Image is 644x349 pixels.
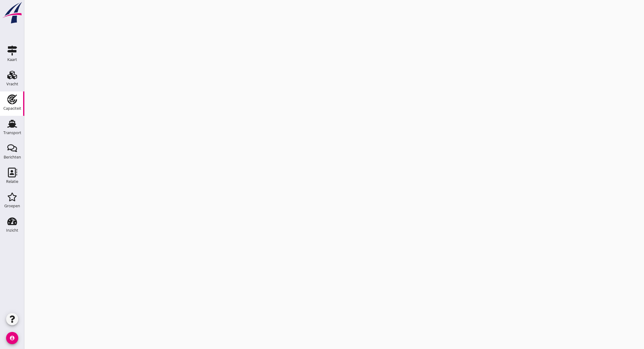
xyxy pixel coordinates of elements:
div: Relatie [6,180,18,183]
div: Kaart [7,58,17,62]
i: account_circle [6,332,18,344]
img: logo-small.a267ee39.svg [1,2,23,24]
div: Berichten [4,155,21,159]
div: Groepen [4,204,20,208]
div: Capaciteit [3,106,21,110]
div: Inzicht [6,228,18,232]
div: Vracht [6,82,18,86]
div: Transport [3,131,21,135]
